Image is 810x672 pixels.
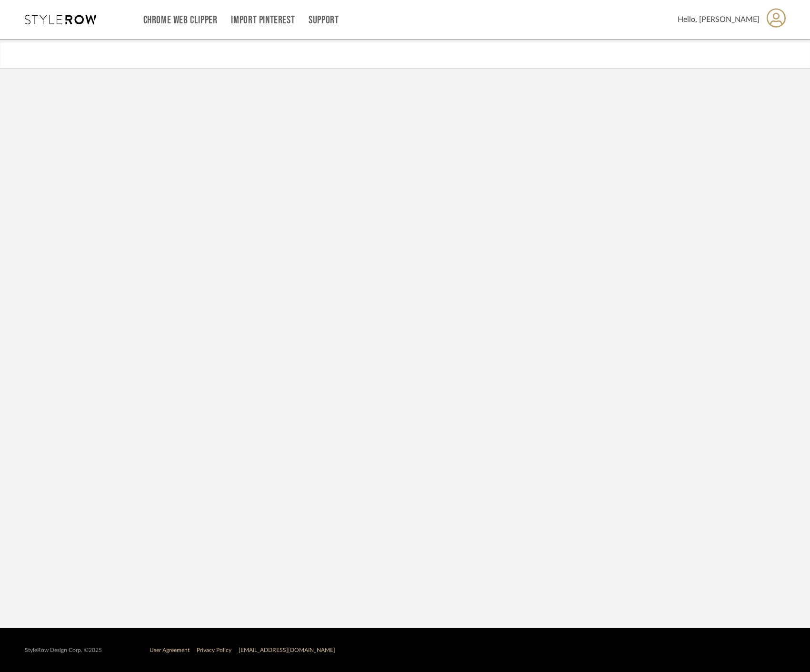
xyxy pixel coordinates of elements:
[143,16,218,24] a: Chrome Web Clipper
[239,647,335,653] a: [EMAIL_ADDRESS][DOMAIN_NAME]
[197,647,231,653] a: Privacy Policy
[150,647,190,653] a: User Agreement
[309,16,339,24] a: Support
[25,647,102,654] div: StyleRow Design Corp. ©2025
[231,16,295,24] a: Import Pinterest
[678,14,760,25] span: Hello, [PERSON_NAME]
